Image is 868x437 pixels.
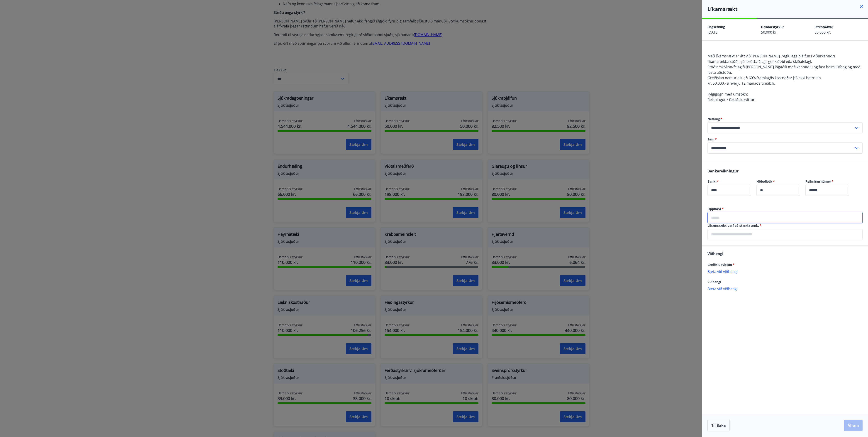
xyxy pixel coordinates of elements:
[707,269,863,274] p: Bæta við viðhengi
[707,75,821,80] span: Greiðslan nemur allt að 60% framlagðs kostnaðar þó ekki hærri en
[707,420,730,431] button: Til baka
[707,54,835,64] span: Með líkamsrækt er átt við [PERSON_NAME], reglulega þjálfun í viðurkenndri líkamsræktarstöð, hjá í...
[814,25,833,29] span: Eftirstöðvar
[707,223,863,228] label: Líkamsrækt þarf að standa amk.
[707,30,719,35] span: [DATE]
[707,81,775,86] span: kr. 50.000.- á hverju 12 mánaða tímabili.
[707,179,751,184] label: Banki
[761,30,777,35] span: 50.000 kr.
[707,286,863,291] p: Bæta við viðhengi
[707,280,721,284] span: Viðhengi
[756,179,800,184] label: Höfuðbók
[707,212,863,223] div: Upphæð
[707,92,748,97] span: Fylgigögn með umsókn:
[707,97,755,102] span: Reikningur / Greiðslukvittun
[707,263,735,267] span: Greiðslukvittun
[707,25,725,29] span: Dagsetning
[707,64,861,75] span: Stöðin/skólinn/félagið [PERSON_NAME] lögaðili með kennitölu og fast heimilisfang og með fasta aðs...
[707,207,863,211] label: Upphæð
[707,137,863,142] label: Sími
[814,30,831,35] span: 50.000 kr.
[707,5,868,12] h4: Líkamsrækt
[707,251,723,256] span: Viðhengi
[707,229,863,240] div: Líkamsrækt þarf að standa amk.
[761,25,784,29] span: Heildarstyrkur
[707,117,863,121] label: Netfang
[707,169,739,174] span: Bankareikningur
[805,179,849,184] label: Reikningsnúmer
